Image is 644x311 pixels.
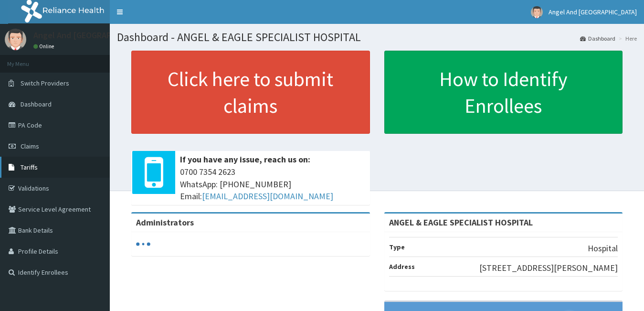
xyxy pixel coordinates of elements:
[389,262,415,271] b: Address
[33,43,56,50] a: Online
[180,166,365,203] span: 0700 7354 2623 WhatsApp: [PHONE_NUMBER] Email:
[33,31,152,40] p: Angel And [GEOGRAPHIC_DATA]
[21,163,38,172] span: Tariffs
[384,51,623,134] a: How to Identify Enrollees
[389,243,405,251] b: Type
[5,29,26,50] img: User Image
[389,217,533,228] strong: ANGEL & EAGLE SPECIALIST HOSPITAL
[136,237,150,251] svg: audio-loading
[131,51,370,134] a: Click here to submit claims
[21,79,69,87] span: Switch Providers
[580,34,615,43] a: Dashboard
[21,142,39,150] span: Claims
[549,8,637,16] span: Angel And [GEOGRAPHIC_DATA]
[531,6,543,18] img: User Image
[588,242,618,255] p: Hospital
[117,31,637,43] h1: Dashboard - ANGEL & EAGLE SPECIALIST HOSPITAL
[21,100,52,108] span: Dashboard
[180,154,310,165] b: If you have any issue, reach us on:
[202,191,333,202] a: [EMAIL_ADDRESS][DOMAIN_NAME]
[479,262,618,274] p: [STREET_ADDRESS][PERSON_NAME]
[136,217,194,228] b: Administrators
[616,34,637,43] li: Here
